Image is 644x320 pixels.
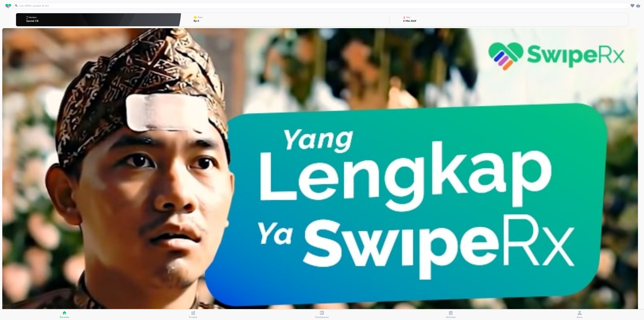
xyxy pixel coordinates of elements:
span: Produk [189,316,197,319]
img: logo_swiperx_s.bd005f3b.svg [5,4,11,9]
button: Pembayaran [258,309,386,320]
button: Akun [515,309,644,320]
span: Aktivitas [446,316,456,319]
button: PoinRp 0 [181,12,389,27]
button: MemberSpecial CB [16,12,181,27]
p: Member [28,16,37,19]
button: Misi0 Misi Aktif [389,12,628,27]
p: 0 Misi Aktif [403,20,416,22]
span: Pembayaran [315,316,329,319]
p: Poin [198,16,202,19]
button: Produk [129,309,258,320]
input: Cari 4000+ produk di sini [19,4,629,8]
p: Special CB [26,20,38,22]
p: Misi [406,16,410,19]
p: Rp 0 [194,20,203,22]
button: Aktivitas [386,309,515,320]
span: Beranda [60,316,69,319]
span: Akun [577,316,583,319]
